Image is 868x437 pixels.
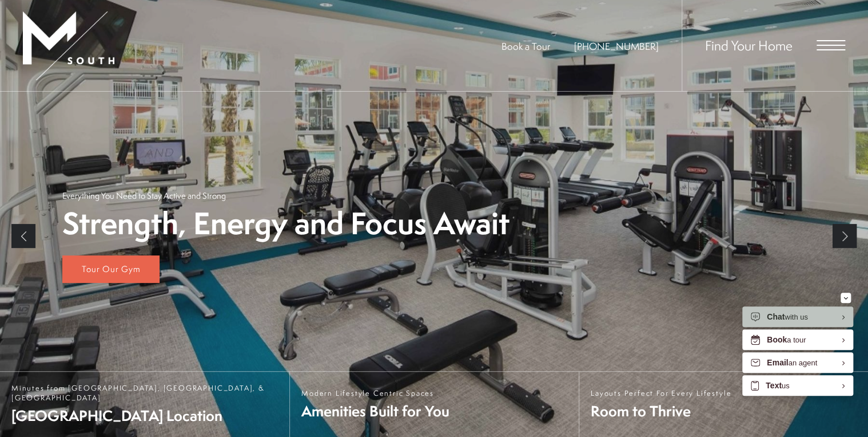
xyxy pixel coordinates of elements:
span: Minutes from [GEOGRAPHIC_DATA], [GEOGRAPHIC_DATA], & [GEOGRAPHIC_DATA] [11,383,278,403]
a: Find Your Home [705,36,793,54]
span: [GEOGRAPHIC_DATA] Location [11,405,278,426]
p: Strength, Energy and Focus Await [62,207,509,240]
a: Call Us at 813-570-8014 [574,40,659,53]
a: Book a Tour [501,40,550,53]
a: Tour Our Gym [62,255,160,283]
span: Modern Lifestyle Centric Spaces [301,388,449,398]
a: Layouts Perfect For Every Lifestyle [579,372,868,437]
a: Previous [11,224,35,248]
span: Layouts Perfect For Every Lifestyle [591,388,731,398]
span: Room to Thrive [591,401,731,421]
a: Modern Lifestyle Centric Spaces [289,372,579,437]
span: Tour Our Gym [82,263,141,275]
span: [PHONE_NUMBER] [574,40,659,53]
button: Open Menu [817,40,845,50]
p: Everything You Need to Stay Active and Strong [62,190,226,202]
img: MSouth [23,11,114,80]
span: Amenities Built for You [301,401,449,421]
a: Next [833,224,857,248]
